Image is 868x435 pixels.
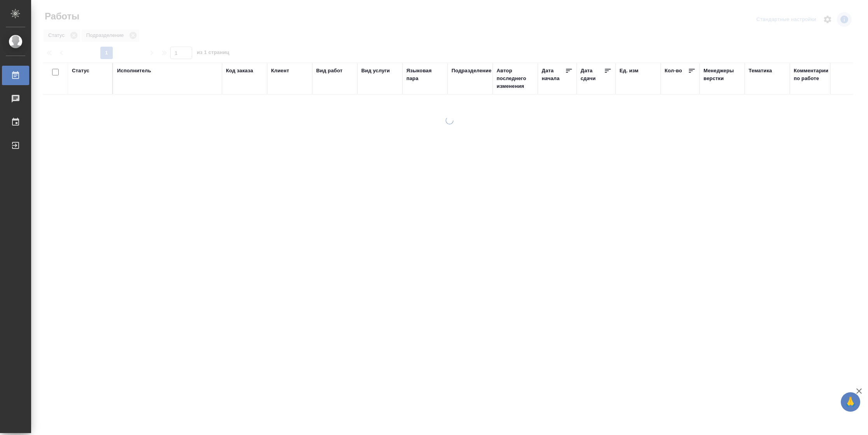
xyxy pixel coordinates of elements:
div: Менеджеры верстки [703,67,741,82]
div: Вид услуги [361,67,390,75]
div: Код заказа [226,67,253,75]
div: Исполнитель [117,67,151,75]
div: Ед. изм [619,67,639,75]
div: Автор последнего изменения [497,67,534,90]
div: Вид работ [316,67,343,75]
span: 🙏 [844,394,857,410]
div: Комментарии по работе [794,67,831,82]
div: Языковая пара [406,67,444,82]
div: Кол-во [665,67,682,75]
div: Тематика [749,67,772,75]
div: Дата сдачи [581,67,604,82]
button: 🙏 [841,392,860,412]
div: Статус [72,67,89,75]
div: Дата начала [542,67,565,82]
div: Подразделение [451,67,492,75]
div: Клиент [271,67,289,75]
